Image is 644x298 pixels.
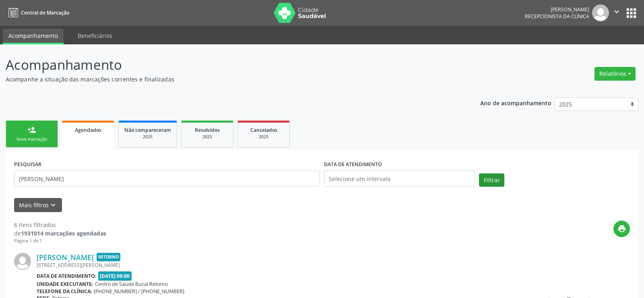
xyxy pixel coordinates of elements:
b: Unidade executante: [37,281,93,288]
a: Beneficiários [72,29,118,43]
div: de [14,229,106,238]
div: Página 1 de 1 [14,238,106,244]
span: Centro de Saude Bucal Retorno [95,281,168,288]
span: Retorno [97,253,120,261]
div: person_add [27,125,36,134]
img: img [592,4,609,21]
span: Cancelados [250,127,277,133]
i: print [617,224,626,233]
b: Telefone da clínica: [37,288,92,295]
span: Resolvidos [195,127,220,133]
a: [PERSON_NAME] [37,253,94,262]
input: Nome, código do beneficiário ou CPF [14,171,320,187]
button: Relatórios [594,67,636,81]
span: Agendados [75,127,101,133]
div: [STREET_ADDRESS][PERSON_NAME] [37,262,509,269]
i: keyboard_arrow_down [49,201,58,210]
strong: 1931014 marcações agendadas [21,229,106,237]
i:  [612,7,621,16]
p: Acompanhamento [6,55,448,75]
div: Nova marcação [12,136,52,142]
button:  [609,4,624,21]
img: img [14,253,31,270]
button: Mais filtroskeyboard_arrow_down [14,198,62,212]
button: apps [624,6,638,20]
span: Recepcionista da clínica [525,13,589,20]
label: PESQUISAR [14,158,41,171]
p: Ano de acompanhamento [480,98,551,108]
span: Não compareceram [124,127,171,133]
a: Central de Marcação [6,6,69,19]
label: DATA DE ATENDIMENTO [324,158,382,171]
div: 2025 [124,134,171,140]
div: 2025 [244,134,284,140]
div: 6 itens filtrados [14,221,106,229]
div: 2025 [187,134,227,140]
input: Selecione um intervalo [324,171,475,187]
b: Data de atendimento: [37,273,97,279]
div: [PERSON_NAME] [525,6,589,13]
p: Acompanhe a situação das marcações correntes e finalizadas [6,75,448,83]
span: [PHONE_NUMBER] / [PHONE_NUMBER] [94,288,184,295]
span: Central de Marcação [21,9,69,16]
span: [DATE] 09:00 [98,271,132,281]
button: Filtrar [479,173,504,187]
button: print [613,221,630,237]
a: Acompanhamento [3,29,64,44]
